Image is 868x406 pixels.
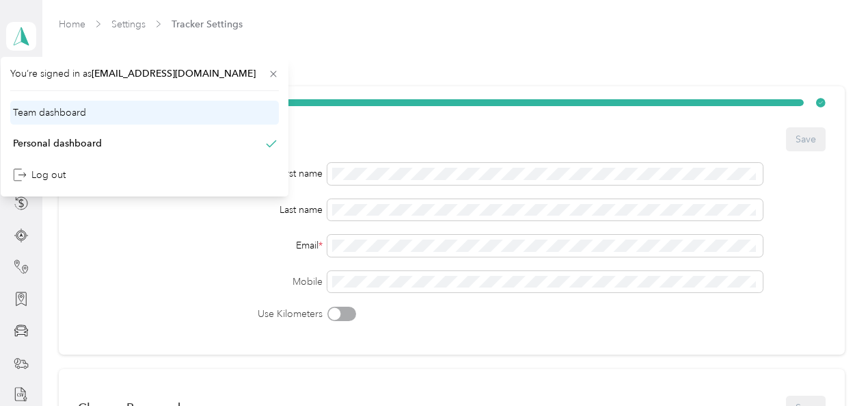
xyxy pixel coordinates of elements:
[13,105,86,120] div: Team dashboard
[92,68,256,79] span: [EMAIL_ADDRESS][DOMAIN_NAME]
[13,136,102,151] div: Personal dashboard
[78,307,322,321] label: Use Kilometers
[78,275,322,289] label: Mobile
[111,18,146,30] a: Settings
[78,203,322,217] div: Last name
[78,238,322,253] div: Email
[59,18,85,30] a: Home
[172,17,243,31] span: Tracker Settings
[10,66,279,81] span: You’re signed in as
[13,168,66,182] div: Log out
[791,329,868,406] iframe: Everlance-gr Chat Button Frame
